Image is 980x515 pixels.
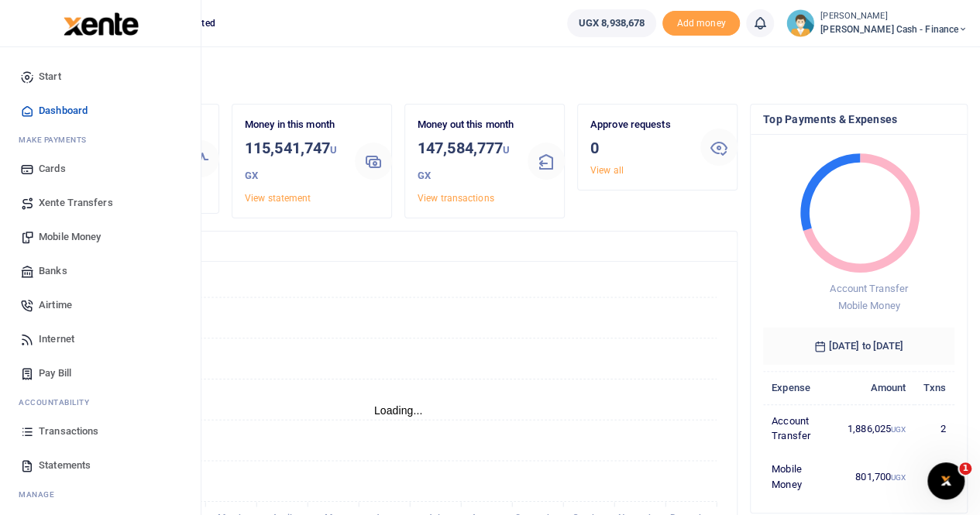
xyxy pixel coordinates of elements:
span: Mobile Money [837,300,899,311]
a: Pay Bill [12,356,188,390]
span: Airtime [39,297,72,313]
h4: Hello Pricillah [59,67,968,84]
a: Mobile Money [12,220,188,254]
span: Start [39,69,61,84]
span: Banks [39,263,67,279]
th: Expense [763,371,839,404]
span: Dashboard [39,103,88,118]
small: UGX [245,144,337,181]
span: Transactions [39,424,98,439]
p: Money in this month [245,117,342,133]
a: Add money [662,16,740,28]
li: M [12,482,188,506]
h3: 0 [590,136,688,160]
span: Xente Transfers [39,195,113,211]
h3: 115,541,747 [245,136,342,187]
span: Internet [39,331,74,347]
h4: Transactions Overview [72,238,724,255]
a: Banks [12,254,188,288]
span: Add money [662,11,740,36]
span: countability [30,397,89,408]
a: Transactions [12,414,188,448]
text: Loading... [374,404,423,417]
span: Statements [39,458,91,473]
a: Airtime [12,288,188,322]
td: 1 [914,453,954,501]
a: View transactions [418,193,494,204]
a: Internet [12,322,188,356]
img: profile-user [786,9,814,37]
small: [PERSON_NAME] [820,10,968,23]
h3: 147,584,777 [418,136,515,187]
p: Money out this month [418,117,515,133]
h6: [DATE] to [DATE] [763,328,954,365]
li: Toup your wallet [662,11,740,36]
th: Amount [839,371,915,404]
a: Cards [12,152,188,186]
span: Pay Bill [39,366,71,381]
a: Start [12,60,188,94]
span: ake Payments [26,134,87,146]
td: 801,700 [839,453,915,501]
a: Statements [12,448,188,482]
a: Dashboard [12,94,188,128]
small: UGX [891,425,906,434]
span: anage [26,489,55,500]
a: Xente Transfers [12,186,188,220]
li: M [12,128,188,152]
img: logo-large [64,12,139,36]
td: 1,886,025 [839,404,915,452]
small: UGX [418,144,510,181]
a: profile-user [PERSON_NAME] [PERSON_NAME] Cash - Finance [786,9,968,37]
iframe: Intercom live chat [927,462,965,500]
span: Mobile Money [39,229,101,245]
a: UGX 8,938,678 [567,9,656,37]
a: View all [590,165,624,176]
span: [PERSON_NAME] Cash - Finance [820,22,968,36]
a: View statement [245,193,311,204]
td: Mobile Money [763,453,839,501]
p: Approve requests [590,117,688,133]
a: logo-small logo-large logo-large [62,17,139,29]
span: UGX 8,938,678 [579,15,645,31]
span: 1 [959,462,971,475]
td: 2 [914,404,954,452]
span: Cards [39,161,66,177]
td: Account Transfer [763,404,839,452]
li: Wallet ballance [561,9,662,37]
th: Txns [914,371,954,404]
span: Account Transfer [830,283,908,294]
small: UGX [891,473,906,482]
h4: Top Payments & Expenses [763,111,954,128]
li: Ac [12,390,188,414]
